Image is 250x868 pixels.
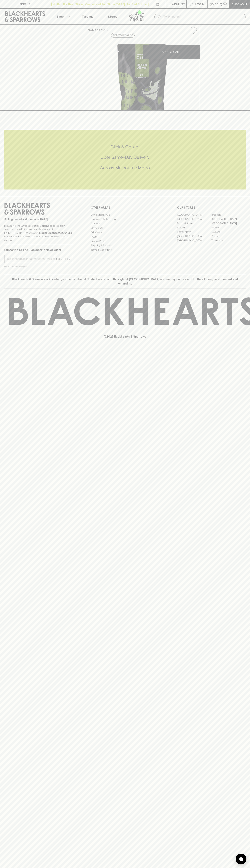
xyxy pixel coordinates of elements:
[163,14,243,20] input: Try "Pinot noir"
[75,9,100,24] a: Tastings
[4,224,73,242] p: It is against the law to sell or supply alcohol to, or to obtain alcohol on behalf of a person un...
[4,130,246,189] div: Call to action block
[4,154,246,160] h5: Uber Same-Day Delivery
[177,213,211,217] a: [GEOGRAPHIC_DATA]
[91,239,159,243] a: Privacy Policy
[91,226,159,230] a: Contact Us
[100,9,125,24] a: Stores
[91,230,159,235] a: Gift Cards
[91,243,159,248] a: Shipping Information
[39,231,72,234] strong: Liquor License #32064953
[177,205,246,210] p: OUR STORES
[82,14,93,19] p: Tastings
[177,217,211,221] a: [GEOGRAPHIC_DATA]
[19,2,31,6] p: FIND US
[211,213,246,217] a: Braddon
[91,217,159,221] a: Business & Bulk Gifting
[7,277,243,286] p: Blackhearts & Sparrows acknowledges the traditional Custodians of land throughout [GEOGRAPHIC_DAT...
[108,14,117,19] p: Stores
[177,238,211,243] a: [GEOGRAPHIC_DATA]
[91,213,159,217] a: Bottle Drop FAQ's
[143,45,200,59] button: ADD TO CART
[56,14,64,19] p: Shop
[177,230,211,234] a: Fitzroy North
[7,256,55,262] input: e.g. jane@blackheartsandsparrows.com.au
[99,28,107,31] a: SHOP
[88,28,96,31] a: HOME
[188,26,198,35] button: Add to wishlist
[211,225,246,230] a: Fitzroy
[4,144,246,150] h5: Click & Collect
[172,2,185,6] p: Wishlist
[195,2,204,6] p: Login
[239,857,243,861] img: bubble-icon
[177,234,211,238] a: [GEOGRAPHIC_DATA]
[85,37,200,110] img: 25865.png
[162,50,181,54] p: ADD TO CART
[231,2,247,6] p: Checkout
[4,248,73,252] p: Subscribe to The Blackhearts Newsletter
[211,238,246,243] a: Thornbury
[56,257,71,261] p: SUBSCRIBE
[55,255,73,263] button: SUBSCRIBE
[211,230,246,234] a: Geelong
[177,221,211,225] a: Brunswick West
[210,2,218,6] p: $0.00
[4,165,246,171] h5: Across Melbourne Metro
[211,221,246,225] a: [GEOGRAPHIC_DATA]
[4,218,73,221] p: Sibling owned and run since [DATE]
[224,3,226,5] p: 0
[211,217,246,221] a: [GEOGRAPHIC_DATA]
[177,225,211,230] a: Elwood
[4,265,73,268] p: We will never spam you
[91,235,159,239] a: FAQ's
[211,234,246,238] a: Prahran
[91,248,159,252] a: Terms & Conditions
[50,9,75,24] button: Shop
[91,205,159,210] p: OTHER AREAS
[91,221,159,226] a: Careers
[111,33,135,38] button: Add to wishlist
